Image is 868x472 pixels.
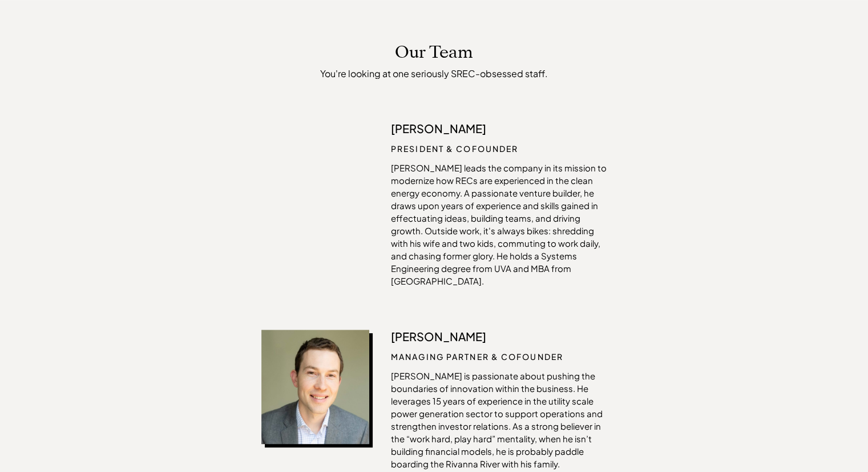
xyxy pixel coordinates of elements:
[395,43,473,62] p: Our Team
[391,122,607,135] p: [PERSON_NAME]
[391,350,607,363] p: managing partner & cofounder
[261,68,607,79] p: You're looking at one seriously SREC-obsessed staff.
[391,142,607,155] p: President & Cofounder
[391,330,607,343] p: [PERSON_NAME]
[391,162,607,287] p: [PERSON_NAME] leads the company in its mission to modernize how RECs are experienced in the clean...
